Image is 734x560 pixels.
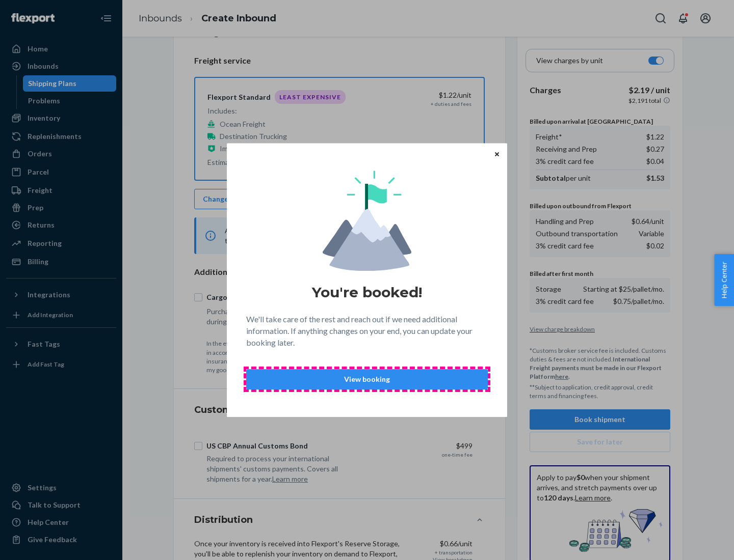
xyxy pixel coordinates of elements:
button: Close [492,148,502,159]
p: View booking [255,374,479,384]
img: svg+xml,%3Csvg%20viewBox%3D%220%200%20174%20197%22%20fill%3D%22none%22%20xmlns%3D%22http%3A%2F%2F... [323,171,411,271]
p: We'll take care of the rest and reach out if we need additional information. If anything changes ... [246,314,488,349]
h1: You're booked! [312,283,422,301]
button: View booking [246,369,488,389]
